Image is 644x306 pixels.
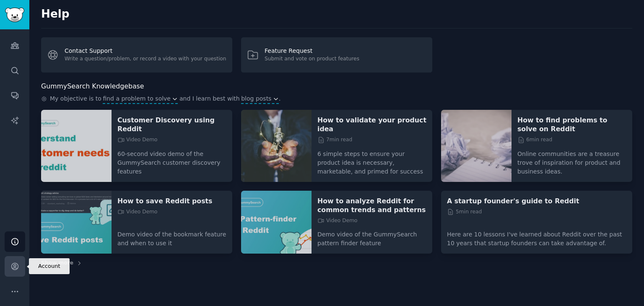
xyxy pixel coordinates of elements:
button: blog posts [241,94,279,103]
p: Online communities are a treasure trove of inspiration for product and business ideas. [517,144,626,176]
img: GummySearch logo [5,8,24,22]
span: blog posts [241,94,271,103]
span: 7 min read [317,136,352,144]
span: Video Demo [117,208,158,216]
span: and I learn best with [179,94,240,104]
span: Video Demo [117,136,158,144]
div: Feature Request [265,47,359,55]
p: Demo video of the bookmark feature and when to use it [117,224,226,248]
span: find a problem to solve [103,94,171,103]
p: Demo video of the GummySearch pattern finder feature [317,224,426,248]
a: Customer Discovery using Reddit [117,116,226,133]
a: Contact SupportWrite a question/problem, or record a video with your question [41,37,232,73]
p: 6 simple steps to ensure your product idea is necessary, marketable, and primed for success [317,144,426,176]
a: A startup founder's guide to Reddit [447,197,626,205]
div: . [41,94,632,104]
h2: Help [41,8,632,21]
a: Feature RequestSubmit and vote on product features [241,37,432,73]
span: Show more [41,259,73,267]
span: My objective is to [50,94,101,104]
img: How to analyze Reddit for common trends and patterns [241,191,312,254]
span: Video Demo [317,217,358,225]
h2: GummySearch Knowledgebase [41,81,144,92]
img: How to find problems to solve on Reddit [441,110,512,182]
a: How to validate your product idea [317,116,426,133]
a: How to analyze Reddit for common trends and patterns [317,197,426,214]
span: 6 min read [517,136,552,144]
p: Here are 10 lessons I've learned about Reddit over the past 10 years that startup founders can ta... [447,224,626,248]
span: 5 min read [447,208,482,216]
a: How to save Reddit posts [117,197,226,205]
img: How to validate your product idea [241,110,312,182]
p: 60-second video demo of the GummySearch customer discovery features [117,144,226,176]
div: Submit and vote on product features [265,55,359,63]
img: How to save Reddit posts [41,191,112,254]
button: find a problem to solve [103,94,178,103]
img: Customer Discovery using Reddit [41,110,112,182]
a: How to find problems to solve on Reddit [517,116,626,133]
